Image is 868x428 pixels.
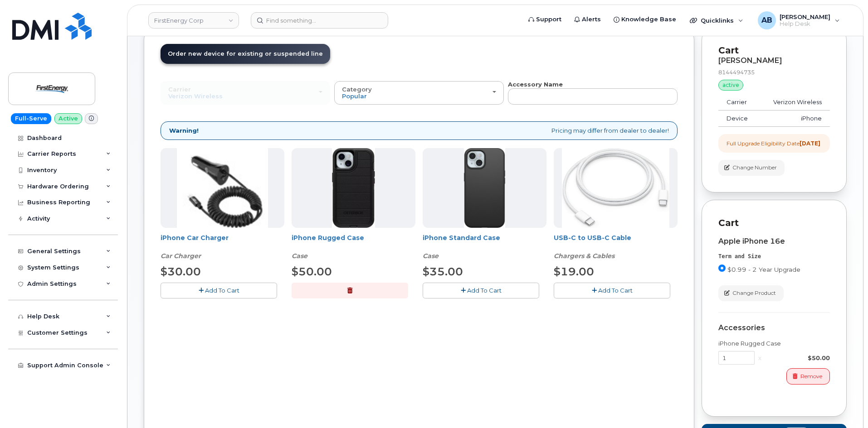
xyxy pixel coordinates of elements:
[423,233,546,260] div: iPhone Standard Case
[205,287,239,294] span: Add To Cart
[554,234,631,242] a: USB-C to USB-C Cable
[161,252,201,260] em: Car Charger
[423,265,463,278] span: $35.00
[718,94,759,111] td: Carrier
[522,10,568,29] a: Support
[464,148,505,228] img: Symmetry.jpg
[718,44,830,57] p: Cart
[765,354,830,362] div: $50.00
[161,265,201,278] span: $30.00
[732,289,776,297] span: Change Product
[562,148,669,228] img: USB-C.jpg
[251,12,388,29] input: Find something...
[718,216,830,230] p: Cart
[683,11,750,29] div: Quicklinks
[718,285,784,301] button: Change Product
[718,160,785,176] button: Change Number
[554,252,614,260] em: Chargers & Cables
[800,372,822,380] span: Remove
[554,265,594,278] span: $19.00
[508,81,563,88] strong: Accessory Name
[718,324,830,332] div: Accessories
[761,15,772,26] span: AB
[755,354,765,362] div: x
[467,287,502,294] span: Add To Cart
[342,92,367,100] span: Popular
[568,10,607,29] a: Alerts
[554,233,678,260] div: USB-C to USB-C Cable
[161,121,678,140] div: Pricing may differ from dealer to dealer!
[718,339,830,348] div: iPhone Rugged Case
[292,252,307,260] em: Case
[829,389,861,421] iframe: Messenger Launcher
[598,287,633,294] span: Add To Cart
[718,111,759,127] td: Device
[727,139,820,147] div: Full Upgrade Eligibility Date
[161,233,284,260] div: iPhone Car Charger
[780,13,830,20] span: [PERSON_NAME]
[701,17,734,24] span: Quicklinks
[342,86,372,93] span: Category
[718,237,830,245] div: Apple iPhone 16e
[751,11,846,29] div: Adam Bake
[780,20,830,28] span: Help Desk
[718,57,830,65] div: [PERSON_NAME]
[292,234,364,242] a: iPhone Rugged Case
[292,265,332,278] span: $50.00
[718,68,830,76] div: 8144494735
[334,81,504,105] button: Category Popular
[292,233,415,260] div: iPhone Rugged Case
[536,15,561,24] span: Support
[732,164,777,172] span: Change Number
[718,253,830,260] div: Term and Size
[169,126,199,135] strong: Warning!
[423,252,439,260] em: Case
[168,50,323,57] span: Order new device for existing or suspended line
[161,283,277,298] button: Add To Cart
[554,283,670,298] button: Add To Cart
[718,264,726,272] input: $0.99 - 2 Year Upgrade
[332,148,375,228] img: Defender.jpg
[786,368,830,384] button: Remove
[621,15,676,24] span: Knowledge Base
[759,94,830,111] td: Verizon Wireless
[607,10,683,29] a: Knowledge Base
[718,80,743,91] div: active
[800,140,820,147] strong: [DATE]
[423,234,500,242] a: iPhone Standard Case
[727,266,800,273] span: $0.99 - 2 Year Upgrade
[759,111,830,127] td: iPhone
[177,148,268,228] img: iphonesecg.jpg
[148,12,239,29] a: FirstEnergy Corp
[161,234,229,242] a: iPhone Car Charger
[423,283,539,298] button: Add To Cart
[582,15,601,24] span: Alerts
